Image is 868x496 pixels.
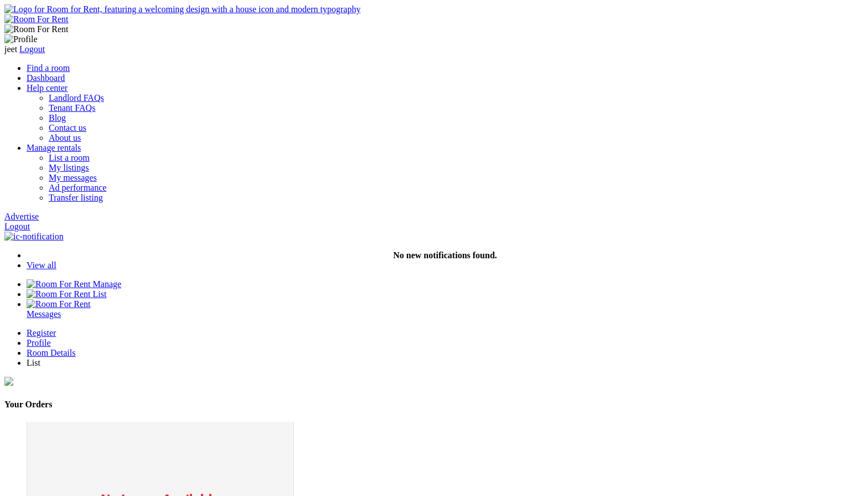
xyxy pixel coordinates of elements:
a: Manage [27,279,121,289]
a: Room Details [27,348,864,358]
span: Manage [93,279,122,289]
img: Room For Rent [4,14,69,24]
a: Profile [27,338,864,348]
img: Room For Rent [27,299,91,309]
a: Manage rentals [27,143,81,152]
a: My messages [49,173,97,182]
img: Room For Rent [27,279,91,289]
a: Advertise [4,212,39,221]
span: Register [27,328,56,338]
span: Profile [27,338,51,347]
span: List [93,289,107,299]
span: jeet [4,44,17,54]
a: My listings [49,163,89,172]
img: Room For Rent [27,289,91,299]
a: Find a room [27,63,70,73]
strong: No new notifications found. [393,250,497,260]
span: List [27,358,40,367]
span: Room Details [27,348,75,357]
a: Contact us [49,123,86,132]
a: Tenant FAQs [49,103,95,113]
img: ic-notification [4,232,64,242]
img: Room For Rent [4,24,69,34]
span: Messages [27,309,61,319]
a: List a room [49,153,90,162]
a: Room For Rent Messages [27,299,864,319]
img: Profile [4,34,38,44]
a: Dashboard [27,73,65,83]
a: Register [27,328,864,338]
a: Landlord FAQs [49,93,104,103]
a: Logout [19,44,45,54]
a: Logout [4,222,30,231]
a: Blog [49,113,66,122]
a: Transfer listing [49,193,103,202]
a: Help center [27,83,68,93]
img: Logo for Room for Rent, featuring a welcoming design with a house icon and modern typography [4,4,360,14]
h4: Your Orders [4,400,864,410]
a: Ad performance [49,183,106,192]
a: About us [49,133,81,142]
img: visa-mastercard.png [4,377,13,386]
a: List [27,289,106,299]
a: View all [27,260,56,270]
